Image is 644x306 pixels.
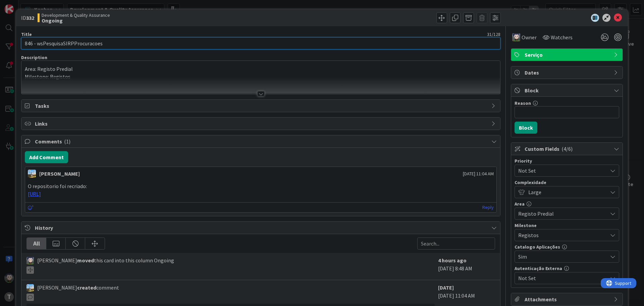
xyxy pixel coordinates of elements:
b: moved [77,257,94,264]
p: Milestone: Registos [25,73,497,81]
p: Area: Registo Predial [25,65,497,73]
b: 332 [26,14,34,21]
a: Reply [482,203,494,212]
img: DG [28,170,36,178]
div: Milestone [515,223,619,228]
span: Comments [35,137,488,145]
span: Owner [522,33,537,41]
img: LS [26,257,34,264]
span: Development & Quality Assurance [42,12,110,18]
b: 4 hours ago [438,257,467,264]
span: Not Set [518,273,604,283]
b: [DATE] [438,284,454,291]
div: [PERSON_NAME] [39,170,80,178]
span: ID [21,14,34,22]
label: Reason [515,100,531,106]
button: Add Comment [25,151,68,163]
div: 31 / 128 [34,31,500,37]
p: O repositorio foi recriado: [28,182,494,190]
div: Catalogo Aplicações [515,245,619,249]
span: Tasks [35,102,488,110]
span: [DATE] 11:04 AM [463,170,494,177]
span: Links [35,120,488,128]
span: Attachments [525,295,610,303]
a: [URL] [28,190,41,197]
span: History [35,224,488,232]
b: Ongoing [42,18,110,23]
input: Search... [417,237,495,250]
span: Sim [518,252,604,261]
span: Description [21,54,47,60]
div: Area [515,202,619,206]
img: LS [512,33,520,41]
span: [PERSON_NAME] this card into this column Ongoing [37,256,174,274]
span: Custom Fields [525,145,610,153]
div: Autenticação Externa [515,266,619,271]
button: Block [515,122,537,134]
div: Priority [515,159,619,163]
b: created [77,284,96,291]
span: [PERSON_NAME] comment [37,283,119,301]
label: Title [21,31,32,37]
span: ( 4/6 ) [561,145,573,152]
img: DG [26,284,34,292]
input: type card name here... [21,37,500,49]
span: Registos [518,230,604,240]
span: Block [525,86,610,94]
div: All [27,238,46,249]
span: Serviço [525,51,610,59]
span: Not Set [518,166,604,175]
span: Dates [525,69,610,77]
span: Registo Predial [518,209,604,218]
div: Complexidade [515,180,619,185]
span: ( 1 ) [64,138,70,145]
span: Large [528,187,604,197]
span: Watchers [551,33,573,41]
span: Support [14,1,31,9]
div: [DATE] 8:48 AM [438,256,495,276]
